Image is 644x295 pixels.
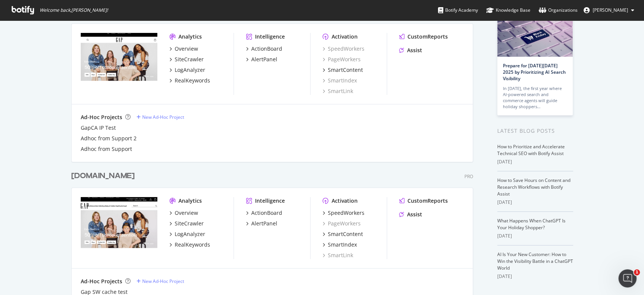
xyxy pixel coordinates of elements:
[323,87,353,95] a: SmartLink
[407,197,448,205] div: CustomReports
[142,278,184,284] div: New Ad-Hoc Project
[323,241,357,248] a: SmartIndex
[81,197,157,258] img: Gap.com
[332,33,358,40] div: Activation
[178,197,202,205] div: Analytics
[246,56,277,63] a: AlertPanel
[578,4,640,16] button: [PERSON_NAME]
[169,241,210,248] a: RealKeywords
[497,158,573,165] div: [DATE]
[497,251,573,271] a: AI Is Your New Customer: How to Win the Visibility Battle in a ChatGPT World
[175,77,210,84] div: RealKeywords
[71,171,138,182] a: [DOMAIN_NAME]
[169,220,204,227] a: SiteCrawler
[40,7,108,13] span: Welcome back, [PERSON_NAME] !
[323,56,361,63] a: PageWorkers
[407,47,422,54] div: Assist
[81,33,157,94] img: Gapcanada.ca
[251,45,282,53] div: ActionBoard
[175,45,198,53] div: Overview
[438,6,478,14] div: Botify Academy
[175,66,205,74] div: LogAnalyzer
[407,33,448,40] div: CustomReports
[497,127,573,135] div: Latest Blog Posts
[178,33,202,40] div: Analytics
[81,135,137,142] a: Adhoc from Support 2
[175,241,210,248] div: RealKeywords
[399,33,448,40] a: CustomReports
[497,17,573,57] img: Prepare for Black Friday 2025 by Prioritizing AI Search Visibility
[497,177,570,197] a: How to Save Hours on Content and Research Workflows with Botify Assist
[175,220,204,227] div: SiteCrawler
[175,230,205,238] div: LogAnalyzer
[255,197,285,205] div: Intelligence
[81,113,122,121] div: Ad-Hoc Projects
[137,114,184,120] a: New Ad-Hoc Project
[246,45,282,53] a: ActionBoard
[497,217,566,231] a: What Happens When ChatGPT Is Your Holiday Shopper?
[503,85,567,110] div: In [DATE], the first year where AI-powered search and commerce agents will guide holiday shoppers…
[634,269,640,275] span: 1
[486,6,530,14] div: Knowledge Base
[251,209,282,217] div: ActionBoard
[169,66,205,74] a: LogAnalyzer
[407,211,422,218] div: Assist
[323,230,363,238] a: SmartContent
[142,114,184,120] div: New Ad-Hoc Project
[81,278,122,285] div: Ad-Hoc Projects
[175,56,204,63] div: SiteCrawler
[169,45,198,53] a: Overview
[399,47,422,54] a: Assist
[618,269,636,287] iframe: Intercom live chat
[81,124,116,132] a: GapCA IP Test
[246,209,282,217] a: ActionBoard
[328,230,363,238] div: SmartContent
[497,199,573,206] div: [DATE]
[81,145,132,153] a: Adhoc from Support
[539,6,578,14] div: Organizations
[323,77,357,84] a: SmartIndex
[255,33,285,40] div: Intelligence
[169,56,204,63] a: SiteCrawler
[169,209,198,217] a: Overview
[137,278,184,284] a: New Ad-Hoc Project
[399,211,422,218] a: Assist
[323,66,363,74] a: SmartContent
[497,273,573,280] div: [DATE]
[332,197,358,205] div: Activation
[323,220,361,227] a: PageWorkers
[323,252,353,259] a: SmartLink
[503,62,566,82] a: Prepare for [DATE][DATE] 2025 by Prioritizing AI Search Visibility
[251,220,277,227] div: AlertPanel
[246,220,277,227] a: AlertPanel
[169,77,210,84] a: RealKeywords
[328,241,357,248] div: SmartIndex
[328,66,363,74] div: SmartContent
[593,7,628,13] span: Alex Bocknek
[323,209,364,217] a: SpeedWorkers
[169,230,205,238] a: LogAnalyzer
[175,209,198,217] div: Overview
[497,143,565,157] a: How to Prioritize and Accelerate Technical SEO with Botify Assist
[251,56,277,63] div: AlertPanel
[399,197,448,205] a: CustomReports
[71,171,135,182] div: [DOMAIN_NAME]
[323,45,364,53] a: SpeedWorkers
[328,209,364,217] div: SpeedWorkers
[464,173,473,180] div: Pro
[497,233,573,239] div: [DATE]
